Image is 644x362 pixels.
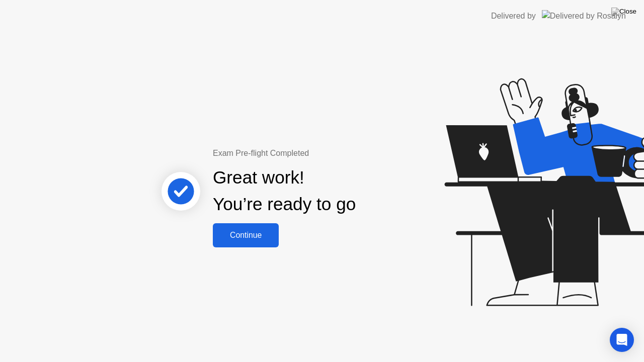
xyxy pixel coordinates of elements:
div: Great work! You’re ready to go [213,164,356,218]
img: Delivered by Rosalyn [542,10,626,22]
button: Continue [213,223,279,247]
div: Exam Pre-flight Completed [213,147,421,159]
div: Delivered by [491,10,536,22]
div: Open Intercom Messenger [610,328,634,352]
img: Close [611,8,636,16]
div: Continue [216,231,276,240]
